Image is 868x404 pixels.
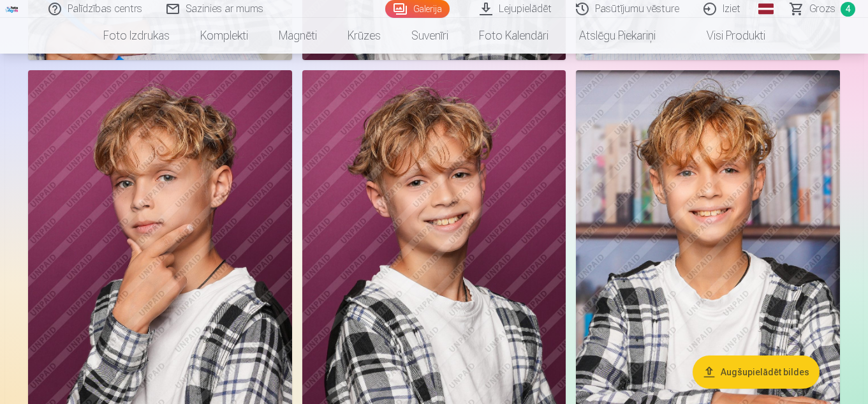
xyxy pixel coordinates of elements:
a: Komplekti [185,18,263,54]
a: Foto kalendāri [464,18,564,54]
a: Visi produkti [671,18,781,54]
span: Grozs [809,1,835,17]
a: Magnēti [263,18,332,54]
span: 4 [841,2,855,17]
button: Augšupielādēt bildes [693,355,820,389]
a: Atslēgu piekariņi [564,18,671,54]
a: Krūzes [332,18,396,54]
a: Suvenīri [396,18,464,54]
a: Foto izdrukas [88,18,185,54]
img: /fa1 [5,5,19,13]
